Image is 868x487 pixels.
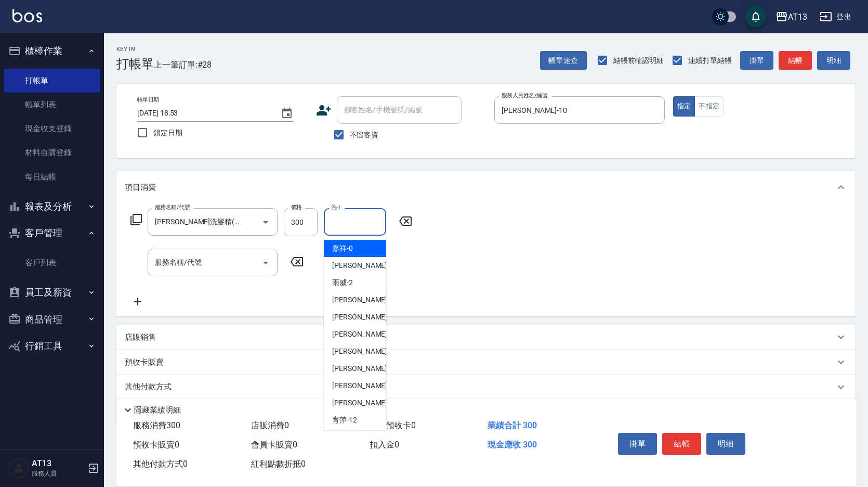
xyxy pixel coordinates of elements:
label: 服務人員姓名/編號 [502,92,547,99]
a: 現金收支登錄 [4,117,100,140]
h5: AT13 [32,458,85,469]
p: 店販銷售 [125,332,156,343]
button: save [745,6,766,27]
p: 其他付款方式 [125,381,177,393]
button: 結帳 [779,51,812,70]
span: 連續打單結帳 [688,55,732,66]
span: [PERSON_NAME] -8 [332,363,393,374]
button: 帳單速查 [540,51,587,70]
span: 預收卡販賣 0 [133,440,179,450]
button: 不指定 [694,96,724,117]
p: 隱藏業績明細 [134,405,181,416]
input: YYYY/MM/DD hh:mm [137,105,270,122]
span: 嘉祥 -0 [332,243,353,254]
span: [PERSON_NAME] -11 [332,398,398,408]
span: 紅利點數折抵 0 [251,459,306,469]
span: 鎖定日期 [153,127,182,138]
button: 結帳 [662,433,701,455]
label: 服務名稱/代號 [155,203,190,211]
span: [PERSON_NAME] -1 [332,260,393,271]
div: 其他付款方式 [116,375,856,400]
span: [PERSON_NAME] -10 [332,380,398,391]
h2: Key In [116,46,154,53]
button: 指定 [673,96,695,117]
button: AT13 [771,6,811,28]
div: AT13 [788,10,807,23]
span: 育萍 -12 [332,415,357,426]
a: 每日結帳 [4,165,100,189]
a: 客戶列表 [4,251,100,275]
span: 結帳前確認明細 [613,55,664,66]
span: 現金應收 300 [488,440,537,450]
button: 行銷工具 [4,332,100,360]
button: 掛單 [740,51,773,70]
button: 明細 [817,51,850,70]
img: Person [8,458,29,479]
label: 洗-1 [331,203,341,211]
div: 店販銷售 [116,325,856,350]
button: 明細 [706,433,745,455]
label: 帳單日期 [137,96,159,104]
button: 員工及薪資 [4,279,100,306]
span: 其他付款方式 0 [133,459,188,469]
span: [PERSON_NAME] -5 [332,312,393,323]
div: 項目消費 [116,171,856,204]
button: 報表及分析 [4,193,100,220]
p: 服務人員 [32,469,85,478]
p: 項目消費 [125,182,156,193]
span: 業績合計 300 [488,420,537,430]
h3: 打帳單 [116,57,154,71]
span: 使用預收卡 0 [370,420,416,430]
a: 打帳單 [4,69,100,93]
button: 登出 [816,7,856,27]
a: 帳單列表 [4,93,100,117]
div: 預收卡販賣 [116,350,856,375]
span: 上一筆訂單:#28 [154,58,212,71]
span: 會員卡販賣 0 [251,440,297,450]
span: [PERSON_NAME] -6 [332,329,393,340]
img: Logo [12,9,42,22]
button: Open [257,254,274,271]
span: [PERSON_NAME] -3 [332,294,393,305]
button: 商品管理 [4,306,100,333]
span: 雨威 -2 [332,277,353,288]
button: Choose date, selected date is 2025-08-13 [274,101,299,126]
span: 店販消費 0 [251,420,289,430]
label: 價格 [291,203,302,211]
p: 預收卡販賣 [125,357,164,368]
span: [PERSON_NAME] -7 [332,346,393,357]
span: 不留客資 [350,130,379,140]
button: 櫃檯作業 [4,37,100,65]
a: 材料自購登錄 [4,140,100,164]
span: 扣入金 0 [370,440,399,450]
button: 掛單 [618,433,657,455]
span: 服務消費 300 [133,420,180,430]
button: 客戶管理 [4,220,100,247]
button: Open [257,214,274,230]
